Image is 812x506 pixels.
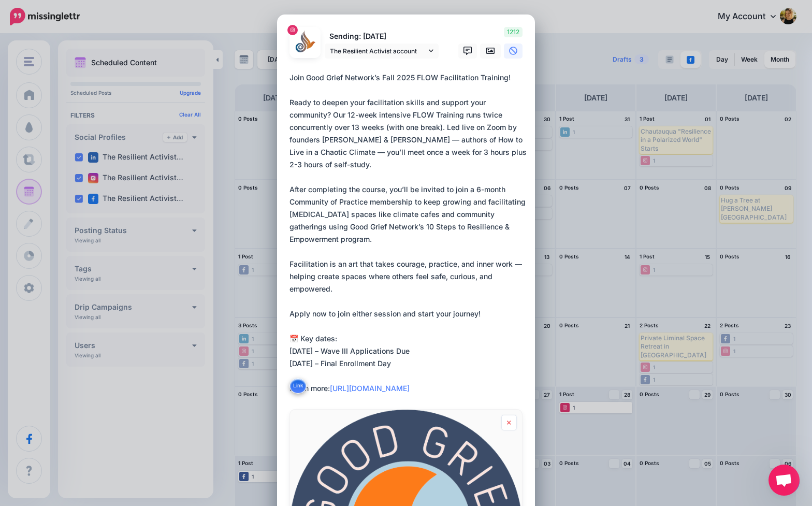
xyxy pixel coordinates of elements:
[325,31,439,42] p: Sending: [DATE]
[293,30,317,55] img: 272154027_129880729524117_961140755981698530_n-bsa125680.jpg
[325,44,439,59] a: The Resilient Activist account
[504,27,523,37] span: 1212
[330,46,426,56] span: The Resilient Activist account
[289,71,528,395] div: Join Good Grief Network’s Fall 2025 FLOW Facilitation Training! Ready to deepen your facilitation...
[289,378,307,394] button: Link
